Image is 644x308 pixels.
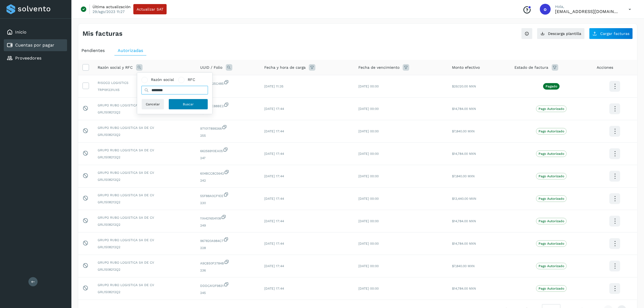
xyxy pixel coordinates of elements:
[200,223,256,228] span: 249
[264,174,284,178] span: [DATE] 17:44
[264,287,284,290] span: [DATE] 17:44
[358,107,379,111] span: [DATE] 00:00
[200,178,256,183] span: 242
[98,200,192,205] span: GRL1508212Q2
[200,124,256,131] span: 971017899266
[200,65,223,70] span: UUID / Folio
[98,148,192,153] span: GRUPO RUBO LOGISTICA SA DE CV
[200,102,256,109] span: F5F903E88BE2
[589,28,633,39] button: Cargar facturas
[98,283,192,287] span: GRUPO RUBO LOGISTICA SA DE CV
[200,282,256,288] span: DDDCA12F9831
[264,197,284,201] span: [DATE] 17:44
[358,287,379,290] span: [DATE] 00:00
[539,287,564,290] p: Pago Autorizado
[82,30,123,38] h4: Mis facturas
[264,264,284,268] span: [DATE] 17:44
[452,197,476,201] span: $13,440.00 MXN
[539,107,564,111] p: Pago Autorizado
[137,7,163,11] span: Actualizar SAT
[539,129,564,133] p: Pago Autorizado
[600,32,629,35] span: Cargar facturas
[264,84,283,88] span: [DATE] 11:35
[555,9,620,14] p: orlando@rfllogistics.com.mx
[93,4,131,9] p: Última actualización
[200,133,256,138] span: 255
[98,238,192,243] span: GRUPO RUBO LOGISTICA SA DE CV
[539,174,564,178] p: Pago Autorizado
[264,107,284,111] span: [DATE] 17:44
[200,259,256,266] span: A9CB50F3784B
[548,32,581,35] span: Descarga plantilla
[358,84,379,88] span: [DATE] 00:00
[452,242,476,245] span: $14,784.00 MXN
[98,65,133,70] span: Razón social y RFC
[358,242,379,245] span: [DATE] 00:00
[200,88,256,93] span: F 80
[98,155,192,160] span: GRL1508212Q2
[98,260,192,265] span: GRUPO RUBO LOGISTICA SA DE CV
[98,87,192,92] span: TRP191231UX5
[200,111,256,116] span: 251
[200,192,256,198] span: 55F88A0CF1EE
[200,245,256,250] span: 228
[4,39,67,51] div: Cuentas por pagar
[4,52,67,64] div: Proveedores
[98,125,192,130] span: GRUPO RUBO LOGISTICA SA DE CV
[15,30,27,35] a: Inicio
[358,152,379,156] span: [DATE] 00:00
[539,152,564,156] p: Pago Autorizado
[264,152,284,156] span: [DATE] 17:44
[98,170,192,175] span: GRUPO RUBO LOGISTICA SA DE CV
[555,4,620,9] p: Hola,
[98,222,192,227] span: GRL1508212Q2
[597,65,613,70] span: Acciones
[200,156,256,160] span: 247
[200,80,256,86] span: FAD1D925C485
[452,84,476,88] span: $29,120.00 MXN
[93,9,125,14] p: 29/ago/2023 11:27
[358,129,379,133] span: [DATE] 00:00
[200,268,256,273] span: 236
[452,174,475,178] span: $7,840.00 MXN
[4,26,67,38] div: Inicio
[200,169,256,176] span: 604BCC8C5642
[98,193,192,198] span: GRUPO RUBO LOGISTICA SA DE CV
[452,152,476,156] span: $14,784.00 MXN
[264,242,284,245] span: [DATE] 17:44
[200,201,256,205] span: 230
[98,177,192,182] span: GRL1508212Q2
[539,197,564,201] p: Pago Autorizado
[98,110,192,115] span: GRL1508212Q2
[358,264,379,268] span: [DATE] 00:00
[200,237,256,243] span: 967820A984C7
[200,290,256,295] span: 245
[452,287,476,290] span: $14,784.00 MXN
[358,219,379,223] span: [DATE] 00:00
[539,219,564,223] p: Pago Autorizado
[98,290,192,294] span: GRL1508212Q2
[539,242,564,245] p: Pago Autorizado
[264,219,284,223] span: [DATE] 17:44
[358,197,379,201] span: [DATE] 00:00
[264,129,284,133] span: [DATE] 17:44
[452,219,476,223] span: $14,784.00 MXN
[15,42,54,48] a: Cuentas por pagar
[452,264,475,268] span: $7,840.00 MXN
[358,174,379,178] span: [DATE] 00:00
[546,84,557,88] p: Pagado
[515,65,549,70] span: Estado de factura
[200,147,256,153] span: 66256910EA05
[452,65,480,70] span: Monto efectivo
[98,267,192,272] span: GRL1508212Q2
[133,4,167,14] button: Actualizar SAT
[98,80,192,85] span: RISOCO LOGISTICS
[81,48,105,53] span: Pendientes
[200,214,256,221] span: 11A421654108
[98,132,192,137] span: GRL1508212Q2
[358,65,399,70] span: Fecha de vencimiento
[452,129,475,133] span: $7,840.00 MXN
[98,103,192,108] span: GRUPO RUBO LOGISTICA SA DE CV
[537,28,585,39] button: Descarga plantilla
